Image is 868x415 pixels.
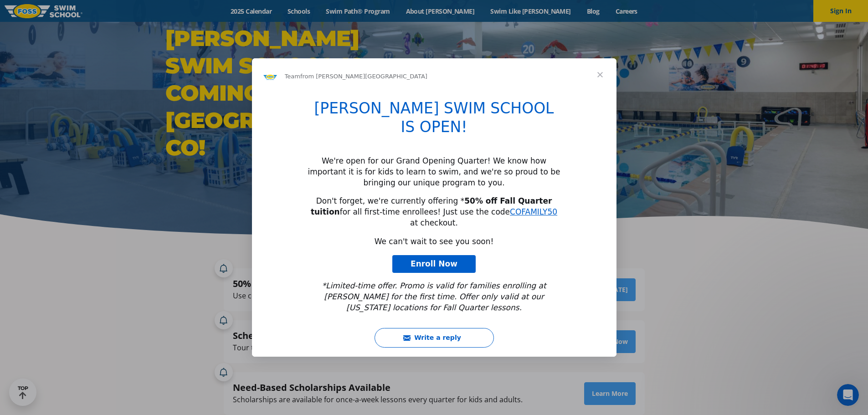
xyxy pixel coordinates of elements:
[510,207,557,216] a: COFAMILY50
[263,69,277,84] img: Profile image for Team
[300,73,427,80] span: from [PERSON_NAME][GEOGRAPHIC_DATA]
[308,196,561,228] div: Don't forget, we're currently offering * for all first-time enrollees! Just use the code at check...
[308,236,561,247] div: We can't wait to see you soon!
[285,73,300,80] span: Team
[308,99,561,142] h1: [PERSON_NAME] SWIM SCHOOL IS OPEN!
[322,281,546,312] i: *Limited-time offer. Promo is valid for families enrolling at [PERSON_NAME] for the first time. O...
[392,255,476,273] a: Enroll Now
[584,58,616,91] span: Close
[375,328,494,348] button: Write a reply
[411,259,457,268] span: Enroll Now
[311,196,552,216] b: 50% off Fall Quarter tuition
[308,156,561,188] div: We're open for our Grand Opening Quarter! We know how important it is for kids to learn to swim, ...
